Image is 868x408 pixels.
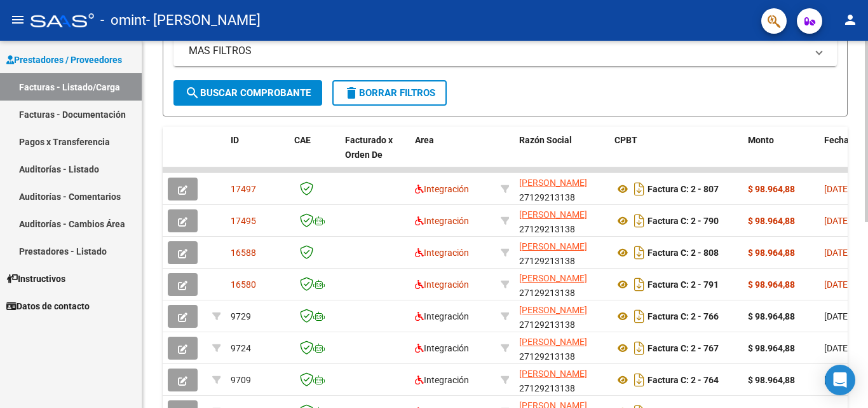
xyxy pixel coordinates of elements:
[6,272,65,286] span: Instructivos
[344,85,359,101] mat-icon: delete
[519,135,572,145] span: Razón Social
[519,273,587,283] span: [PERSON_NAME]
[519,209,587,220] span: [PERSON_NAME]
[231,375,251,385] span: 9709
[824,184,850,194] span: [DATE]
[631,306,648,327] i: Descargar documento
[843,12,858,27] mat-icon: person
[415,135,434,145] span: Area
[648,311,719,321] strong: Factura C: 2 - 766
[631,179,648,199] i: Descargar documento
[648,279,719,290] strong: Factura C: 2 - 791
[173,80,322,106] button: Buscar Comprobante
[519,239,604,266] div: 27129213138
[824,248,850,258] span: [DATE]
[748,343,795,353] strong: $ 98.964,88
[6,299,90,313] span: Datos de contacto
[631,274,648,295] i: Descargar documento
[519,241,587,251] span: [PERSON_NAME]
[519,208,604,234] div: 27129213138
[748,375,795,385] strong: $ 98.964,88
[748,184,795,194] strong: $ 98.964,88
[294,135,311,145] span: CAE
[824,279,850,290] span: [DATE]
[631,338,648,358] i: Descargar documento
[415,184,469,194] span: Integración
[345,135,393,160] span: Facturado x Orden De
[748,216,795,226] strong: $ 98.964,88
[173,36,837,66] mat-expansion-panel-header: MAS FILTROS
[415,375,469,385] span: Integración
[226,127,289,183] datatable-header-cell: ID
[231,311,251,321] span: 9729
[631,243,648,263] i: Descargar documento
[748,135,774,145] span: Monto
[415,248,469,258] span: Integración
[824,311,850,321] span: [DATE]
[519,176,604,202] div: 27129213138
[825,365,855,395] div: Open Intercom Messenger
[340,127,410,183] datatable-header-cell: Facturado x Orden De
[519,303,604,330] div: 27129213138
[415,279,469,290] span: Integración
[648,184,719,194] strong: Factura C: 2 - 807
[519,335,604,362] div: 27129213138
[344,87,435,99] span: Borrar Filtros
[231,135,239,145] span: ID
[609,127,743,183] datatable-header-cell: CPBT
[519,271,604,298] div: 27129213138
[289,127,340,183] datatable-header-cell: CAE
[332,80,447,106] button: Borrar Filtros
[824,216,850,226] span: [DATE]
[648,343,719,353] strong: Factura C: 2 - 767
[614,135,637,145] span: CPBT
[514,127,609,183] datatable-header-cell: Razón Social
[824,375,850,385] span: [DATE]
[189,44,806,58] mat-panel-title: MAS FILTROS
[415,216,469,226] span: Integración
[519,305,587,315] span: [PERSON_NAME]
[410,127,496,183] datatable-header-cell: Area
[648,375,719,385] strong: Factura C: 2 - 764
[519,367,604,393] div: 27129213138
[631,370,648,390] i: Descargar documento
[748,311,795,321] strong: $ 98.964,88
[231,343,251,353] span: 9724
[231,184,256,194] span: 17497
[519,337,587,347] span: [PERSON_NAME]
[231,248,256,258] span: 16588
[231,279,256,290] span: 16580
[231,216,256,226] span: 17495
[10,12,25,27] mat-icon: menu
[631,211,648,231] i: Descargar documento
[824,343,850,353] span: [DATE]
[648,248,719,258] strong: Factura C: 2 - 808
[6,53,122,67] span: Prestadores / Proveedores
[415,311,469,321] span: Integración
[415,343,469,353] span: Integración
[748,279,795,290] strong: $ 98.964,88
[100,6,146,34] span: - omint
[185,85,200,101] mat-icon: search
[146,6,261,34] span: - [PERSON_NAME]
[743,127,819,183] datatable-header-cell: Monto
[519,178,587,188] span: [PERSON_NAME]
[748,248,795,258] strong: $ 98.964,88
[185,87,311,99] span: Buscar Comprobante
[648,216,719,226] strong: Factura C: 2 - 790
[519,369,587,379] span: [PERSON_NAME]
